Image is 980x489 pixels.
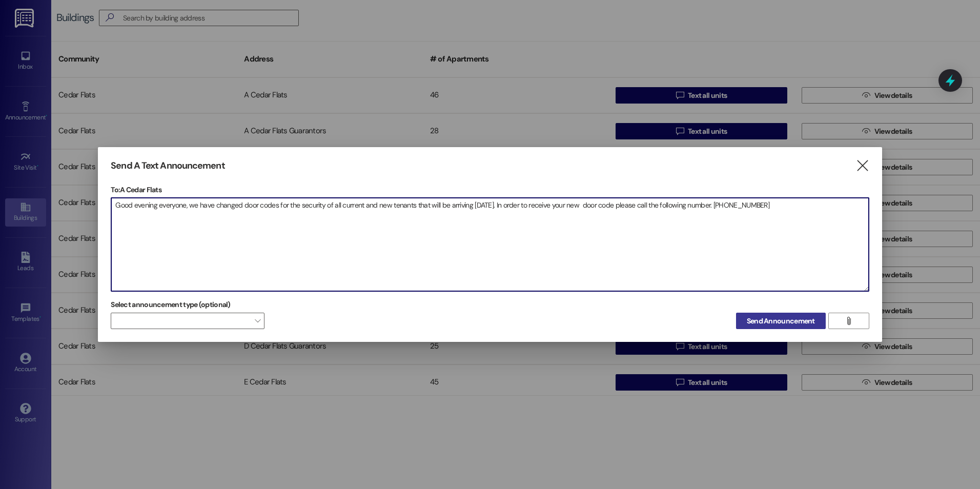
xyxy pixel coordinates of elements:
div: Good evening everyone, we have changed door codes for the security of all current and new tenants... [111,197,869,292]
span: Send Announcement [747,316,815,327]
textarea: Good evening everyone, we have changed door codes for the security of all current and new tenants... [111,198,869,291]
i:  [845,317,852,325]
label: Select announcement type (optional) [111,297,231,313]
p: To: A Cedar Flats [111,185,869,195]
h3: Send A Text Announcement [111,160,224,172]
button: Send Announcement [736,313,826,329]
i:  [855,160,869,171]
